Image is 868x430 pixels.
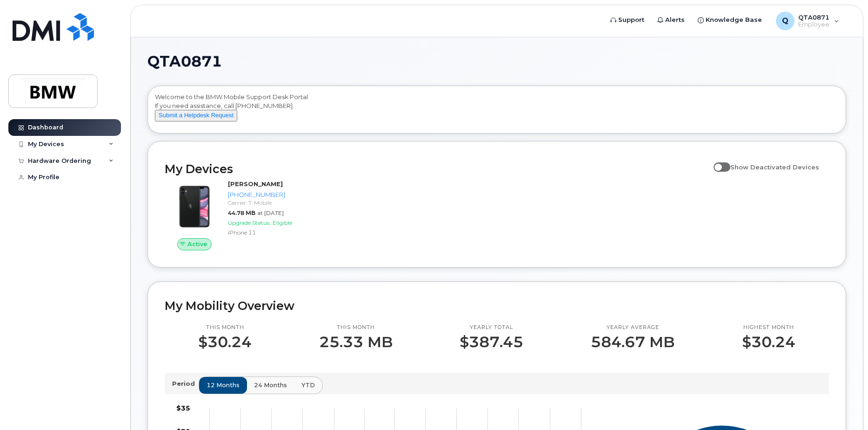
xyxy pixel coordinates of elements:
img: iPhone_11.jpg [172,184,217,229]
p: $30.24 [742,334,795,350]
p: This month [198,324,252,331]
strong: [PERSON_NAME] [228,180,283,188]
div: [PHONE_NUMBER] [228,190,319,199]
span: 44.78 MB [228,209,255,216]
a: Active[PERSON_NAME][PHONE_NUMBER]Carrier: T-Mobile44.78 MBat [DATE]Upgrade Status:EligibleiPhone 11 [165,180,322,250]
p: 584.67 MB [591,334,674,350]
tspan: $35 [176,404,190,412]
span: QTA0871 [147,54,222,68]
p: $387.45 [460,334,523,350]
iframe: Messenger Launcher [828,390,861,423]
p: Yearly average [591,324,674,331]
a: Submit a Helpdesk Request [155,111,237,119]
span: Active [187,240,207,249]
span: YTD [301,381,315,390]
div: Carrier: T-Mobile [228,199,319,207]
span: Show Deactivated Devices [730,163,819,171]
span: 24 months [254,381,287,390]
p: Period [172,379,199,388]
h2: My Devices [165,162,709,176]
p: Highest month [742,324,795,331]
div: iPhone 11 [228,228,319,236]
p: Yearly total [460,324,523,331]
span: Eligible [273,219,292,226]
input: Show Deactivated Devices [714,158,721,166]
div: Welcome to the BMW Mobile Support Desk Portal If you need assistance, call [PHONE_NUMBER]. [155,93,839,130]
span: Upgrade Status: [228,219,271,226]
p: 25.33 MB [319,334,393,350]
p: This month [319,324,393,331]
button: Submit a Helpdesk Request [155,110,237,121]
h2: My Mobility Overview [165,299,829,313]
p: $30.24 [198,334,252,350]
span: at [DATE] [257,209,284,216]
